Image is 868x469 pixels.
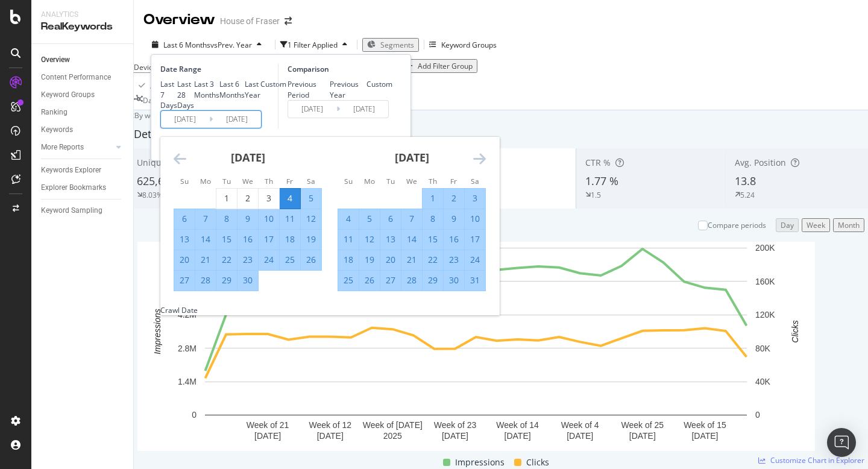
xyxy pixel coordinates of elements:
[216,250,237,270] td: Selected. Tuesday, April 22, 2025
[423,192,443,204] div: 1
[380,233,401,245] div: 13
[441,40,497,50] div: Keyword Groups
[160,64,275,74] div: Date Range
[41,181,106,194] div: Explorer Bookmarks
[444,209,465,229] td: Selected. Friday, May 9, 2025
[41,164,125,177] a: Keywords Explorer
[621,420,664,430] text: Week of 25
[465,229,486,250] td: Selected. Saturday, May 17, 2025
[280,192,300,204] div: 4
[41,106,68,119] div: Ranking
[309,420,351,430] text: Week of 12
[397,59,477,73] button: Add Filter Group
[178,377,197,386] text: 1.4M
[174,274,195,286] div: 27
[735,174,756,188] span: 13.8
[301,229,322,250] td: Selected. Saturday, April 19, 2025
[134,76,169,95] button: Apply
[423,233,443,245] div: 15
[213,111,261,128] input: End Date
[807,220,825,230] div: Week
[444,229,465,250] td: Selected. Friday, May 16, 2025
[423,274,443,286] div: 29
[137,242,815,451] div: A chart.
[174,213,195,225] div: 6
[237,209,259,229] td: Selected. Wednesday, April 9, 2025
[330,79,367,99] div: Previous Year
[444,250,465,270] td: Selected. Friday, May 23, 2025
[150,81,169,91] div: Apply
[429,176,437,186] small: Th
[827,428,856,457] div: Open Intercom Messenger
[237,250,259,270] td: Selected. Wednesday, April 23, 2025
[194,79,219,99] div: Last 3 Months
[338,254,359,266] div: 18
[585,157,611,168] span: CTR %
[776,218,799,232] button: Day
[41,141,113,154] a: More Reports
[444,213,464,225] div: 9
[423,270,444,291] td: Selected. Thursday, May 29, 2025
[755,244,775,253] text: 200K
[301,254,321,266] div: 26
[735,157,786,168] span: Avg. Position
[137,174,176,188] span: 625,646
[307,176,315,186] small: Sa
[359,229,380,250] td: Selected. Monday, May 12, 2025
[395,150,429,165] strong: [DATE]
[401,233,422,245] div: 14
[338,270,359,291] td: Selected. Sunday, May 25, 2025
[195,270,216,291] td: Selected. Monday, April 28, 2025
[380,209,401,229] td: Selected. Tuesday, May 6, 2025
[195,274,216,286] div: 28
[143,10,215,30] div: Overview
[41,54,125,66] a: Overview
[755,344,771,353] text: 80K
[216,209,237,229] td: Selected. Tuesday, April 8, 2025
[280,188,301,209] td: Selected as start date. Friday, April 4, 2025
[142,190,163,200] div: 8.03%
[401,274,422,286] div: 28
[338,250,359,270] td: Selected. Sunday, May 18, 2025
[160,305,198,315] div: Crawl Date
[134,110,203,121] span: By website & by URL
[192,411,197,420] text: 0
[684,420,726,430] text: Week of 15
[465,213,485,225] div: 10
[216,188,237,209] td: Choose Tuesday, April 1, 2025 as your check-in date. It’s available.
[444,254,464,266] div: 23
[231,150,265,165] strong: [DATE]
[401,213,422,225] div: 7
[216,233,237,245] div: 15
[216,213,237,225] div: 8
[286,176,293,186] small: Fr
[781,220,794,230] div: Day
[338,233,359,245] div: 11
[465,254,485,266] div: 24
[340,101,388,118] input: End Date
[380,229,401,250] td: Selected. Tuesday, May 13, 2025
[406,176,417,186] small: We
[174,151,186,166] div: Move backward to switch to the previous month.
[473,151,486,166] div: Move forward to switch to the next month.
[280,209,301,229] td: Selected. Friday, April 11, 2025
[153,309,162,354] text: Impressions
[423,250,444,270] td: Selected. Thursday, May 22, 2025
[41,181,125,194] a: Explorer Bookmarks
[216,254,237,266] div: 22
[41,10,124,20] div: Analytics
[366,79,392,89] div: Custom
[288,64,392,74] div: Comparison
[174,254,195,266] div: 20
[237,188,259,209] td: Choose Wednesday, April 2, 2025 as your check-in date. It’s available.
[418,61,473,71] div: Add Filter Group
[174,209,195,229] td: Selected. Sunday, April 6, 2025
[383,431,402,441] text: 2025
[790,321,800,343] text: Clicks
[216,192,237,204] div: 1
[143,39,270,51] button: Last 6 MonthsvsPrev. Year
[216,229,237,250] td: Selected. Tuesday, April 15, 2025
[259,250,280,270] td: Selected. Thursday, April 24, 2025
[41,164,101,177] div: Keywords Explorer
